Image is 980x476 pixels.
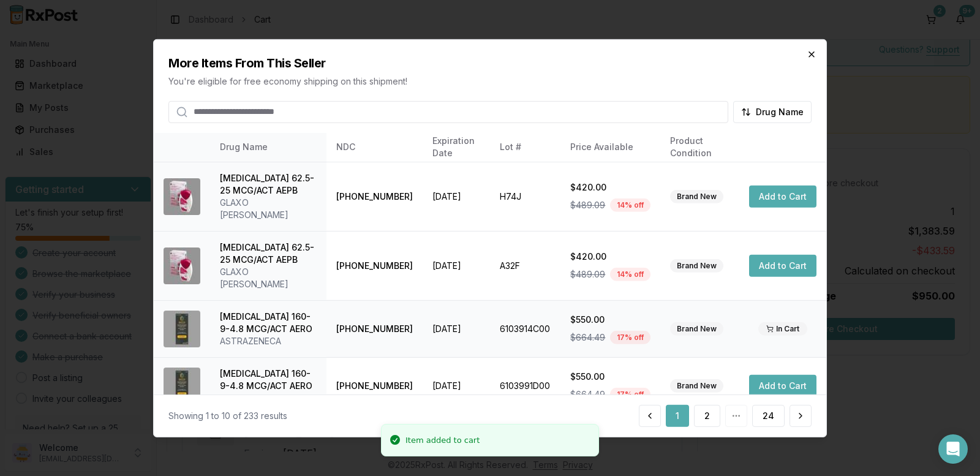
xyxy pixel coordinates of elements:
td: [PHONE_NUMBER] [326,231,423,300]
td: H74J [490,162,560,231]
button: 24 [752,405,785,427]
div: ASTRAZENECA [220,392,317,404]
div: 17 % off [610,388,650,401]
span: $489.09 [570,268,605,281]
td: [DATE] [423,231,490,300]
td: [DATE] [423,162,490,231]
td: [PHONE_NUMBER] [326,300,423,357]
td: [DATE] [423,357,490,414]
h2: More Items From This Seller [168,54,812,71]
div: Brand New [670,259,723,273]
div: [MEDICAL_DATA] 62.5-25 MCG/ACT AEPB [220,241,317,266]
span: $664.49 [570,388,605,401]
button: Add to Cart [749,186,816,208]
img: Breztri Aerosphere 160-9-4.8 MCG/ACT AERO [164,311,200,347]
img: Anoro Ellipta 62.5-25 MCG/ACT AEPB [164,178,200,215]
th: Product Condition [660,132,739,162]
span: $664.49 [570,331,605,344]
div: [MEDICAL_DATA] 160-9-4.8 MCG/ACT AERO [220,368,317,392]
div: $420.00 [570,251,650,263]
div: Brand New [670,190,723,203]
th: Drug Name [210,132,326,162]
div: [MEDICAL_DATA] 160-9-4.8 MCG/ACT AERO [220,311,317,335]
span: Drug Name [756,105,804,118]
button: Add to Cart [749,255,816,277]
span: $489.09 [570,199,605,211]
img: Breztri Aerosphere 160-9-4.8 MCG/ACT AERO [164,368,200,404]
td: [PHONE_NUMBER] [326,162,423,231]
button: Drug Name [733,100,812,123]
button: 1 [666,405,689,427]
div: In Cart [758,322,807,336]
div: GLAXO [PERSON_NAME] [220,266,317,290]
div: [MEDICAL_DATA] 62.5-25 MCG/ACT AEPB [220,172,317,197]
img: Anoro Ellipta 62.5-25 MCG/ACT AEPB [164,247,200,284]
th: NDC [326,132,423,162]
div: $550.00 [570,371,650,383]
td: 6103991D00 [490,357,560,414]
div: 17 % off [610,331,650,344]
div: Brand New [670,379,723,393]
th: Price Available [560,132,660,162]
div: ASTRAZENECA [220,335,317,347]
div: 14 % off [610,198,650,212]
div: $420.00 [570,181,650,194]
td: A32F [490,231,560,300]
th: Expiration Date [423,132,490,162]
td: [PHONE_NUMBER] [326,357,423,414]
td: [DATE] [423,300,490,357]
button: 2 [694,405,720,427]
div: 14 % off [610,268,650,281]
div: Showing 1 to 10 of 233 results [168,410,287,422]
div: Brand New [670,322,723,336]
th: Lot # [490,132,560,162]
div: $550.00 [570,314,650,326]
div: GLAXO [PERSON_NAME] [220,197,317,221]
p: You're eligible for free economy shipping on this shipment! [168,75,812,87]
td: 6103914C00 [490,300,560,357]
button: Add to Cart [749,375,816,397]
